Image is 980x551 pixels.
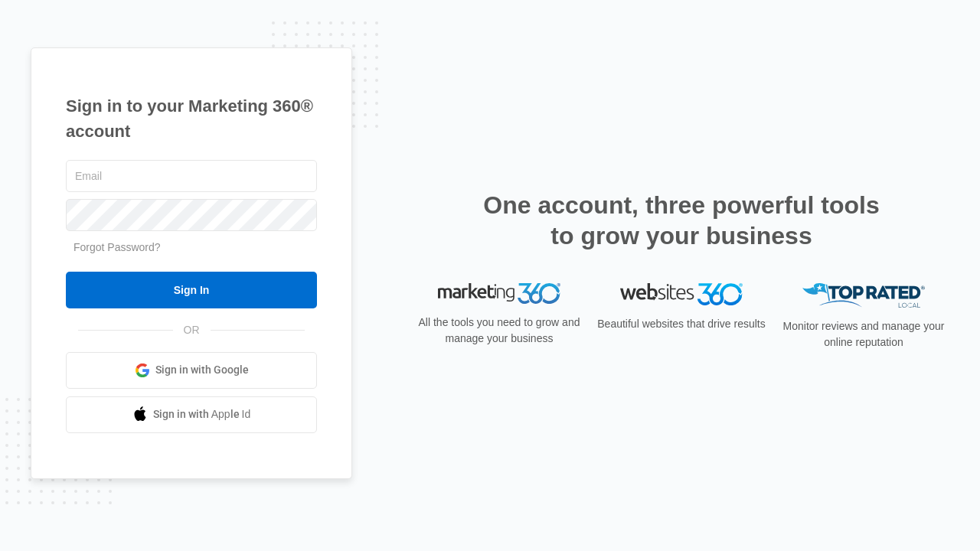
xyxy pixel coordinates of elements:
[413,315,585,347] p: All the tools you need to grow and manage your business
[438,283,560,305] img: Marketing 360
[66,396,317,433] a: Sign in with Apple Id
[73,241,161,253] a: Forgot Password?
[596,316,767,332] p: Beautiful websites that drive results
[802,283,925,308] img: Top Rated Local
[155,362,249,378] span: Sign in with Google
[479,190,884,251] h2: One account, three powerful tools to grow your business
[620,283,743,305] img: Websites 360
[778,318,949,350] p: Monitor reviews and manage your online reputation
[66,160,317,192] input: Email
[153,406,251,422] span: Sign in with Apple Id
[66,272,317,308] input: Sign In
[66,352,317,389] a: Sign in with Google
[173,322,211,338] span: OR
[66,93,317,144] h1: Sign in to your Marketing 360® account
